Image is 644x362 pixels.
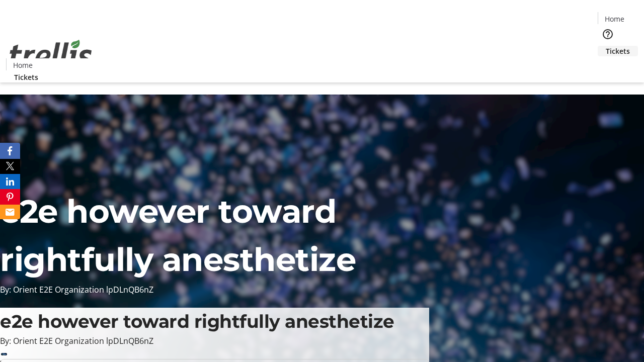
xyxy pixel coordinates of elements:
[598,24,618,44] button: Help
[598,14,630,24] a: Home
[598,56,618,76] button: Cart
[7,60,39,70] a: Home
[6,29,96,79] img: Orient E2E Organization lpDLnQB6nZ's Logo
[14,72,38,82] span: Tickets
[605,14,624,24] span: Home
[6,72,46,82] a: Tickets
[606,46,630,56] span: Tickets
[598,46,638,56] a: Tickets
[13,60,33,70] span: Home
